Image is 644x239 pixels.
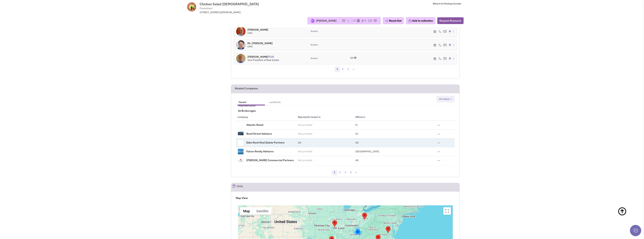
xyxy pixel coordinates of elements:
[298,132,312,135] span: Not provided
[443,207,451,215] button: Toggle fullscreen view
[385,20,388,23] img: plane.png
[383,17,404,24] button: Reach Out
[200,11,298,14] div: [STREET_ADDRESS][PERSON_NAME]
[353,170,359,175] a: »
[438,30,441,33] img: icon-phone.png
[355,150,379,153] span: [GEOGRAPHIC_DATA]
[311,43,318,46] span: Retailer
[247,55,279,58] h4: [PERSON_NAME]
[348,170,354,175] a: 4
[311,30,318,33] span: Retailer
[298,150,312,153] span: Not provided
[406,17,435,24] button: Add to collection
[386,226,391,233] div: Providence Restaurant Group, LLC
[235,85,258,93] h2: Related Companies
[438,44,441,47] img: icon-phone.png
[368,19,371,22] img: TaskCount.png
[298,123,312,127] span: Not provided
[311,57,318,60] span: Retailer
[236,40,246,50] img: eYv61COcrkyRsPClKm_uUA.jpg
[247,28,268,31] h4: [PERSON_NAME]
[236,27,246,36] img: AXYslPUjnUWeFnHWM1U8cQ.jpeg
[267,97,282,105] a: Landlords
[236,196,455,200] h4: Map View
[236,114,296,121] th: Company
[237,97,266,105] a: Tenant Representation
[237,183,243,191] h2: Units
[438,57,441,60] img: icon-phone.png
[247,45,253,48] span: CMO
[246,123,263,127] a: Atlantic Retail
[362,213,367,220] div: Buckeye Chick, LLC
[332,170,337,175] a: 1
[246,141,284,144] a: Eden Rock Real Estate Partners
[332,220,337,227] div: S&J Restaurants
[355,159,358,162] span: AR
[200,6,212,10] span: Franchisor
[343,170,348,175] a: 3
[345,67,351,72] a: 3
[365,19,366,22] span: 0
[298,141,301,144] span: GA
[355,141,359,144] span: GA
[337,170,343,175] a: 2
[247,58,279,62] span: Vice President of Real Estate
[350,56,353,59] span: GA
[298,159,312,162] span: Not provided
[353,227,363,237] div: 2
[347,19,350,22] img: icon-note.png
[408,19,412,23] img: icon-collection-lavender.png
[443,57,447,60] img: Email%20Icon.png
[238,101,264,107] h5: Tenant Representation
[355,132,358,135] span: SC
[618,203,636,228] a: Back To Top
[355,123,358,127] span: FL
[443,30,447,33] img: Email%20Icon.png
[269,101,281,104] h5: Landlords
[268,52,274,58] span: 35
[443,44,447,46] img: Email%20Icon.png
[438,97,453,101] button: All states
[240,207,253,215] button: Show street map
[354,19,356,22] span: 0
[340,67,346,72] a: 2
[437,17,463,24] button: Request Research
[361,19,364,22] img: icon-dealamount.png
[246,132,272,135] a: Bond Street Advisors
[236,54,246,63] img: q-YbtFt8tkuNTTcUQyUzDw.jpeg
[351,19,354,22] img: icon-email-active-16.png
[335,67,340,72] a: 1
[351,67,356,72] a: »
[353,114,436,121] th: Offices in
[253,207,272,215] button: Show satellite imagery
[296,114,353,121] th: Represents tenant in
[374,19,377,22] img: research-icon.png
[439,97,450,101] span: All states
[247,42,273,45] h4: Mr. [PERSON_NAME]
[246,150,274,153] a: Falcon Realty Advisors
[200,2,259,6] span: Chicken Salad [DEMOGRAPHIC_DATA]
[371,19,372,22] span: 0
[236,109,256,112] span: 16 Brokerages
[316,19,337,23] div: [PERSON_NAME]
[433,2,461,5] a: Return to Previous Screen
[247,31,252,35] span: COO
[268,56,271,58] img: icon-UserInteraction.png
[246,159,294,162] a: [PERSON_NAME] Commercial Partners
